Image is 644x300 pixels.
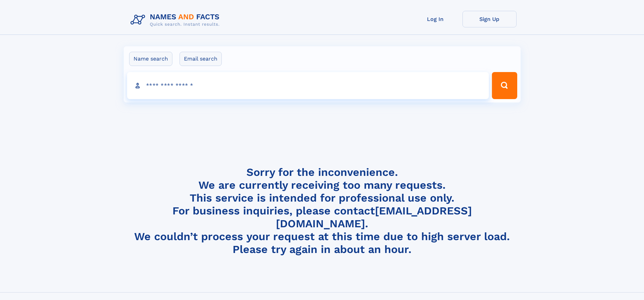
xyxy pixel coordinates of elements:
[276,204,472,230] a: [EMAIL_ADDRESS][DOMAIN_NAME]
[127,72,489,99] input: search input
[180,52,222,66] label: Email search
[129,52,172,66] label: Name search
[128,11,225,29] img: Logo Names and Facts
[128,166,517,256] h4: Sorry for the inconvenience. We are currently receiving too many requests. This service is intend...
[408,11,462,27] a: Log In
[462,11,517,27] a: Sign Up
[492,72,517,99] button: Search Button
